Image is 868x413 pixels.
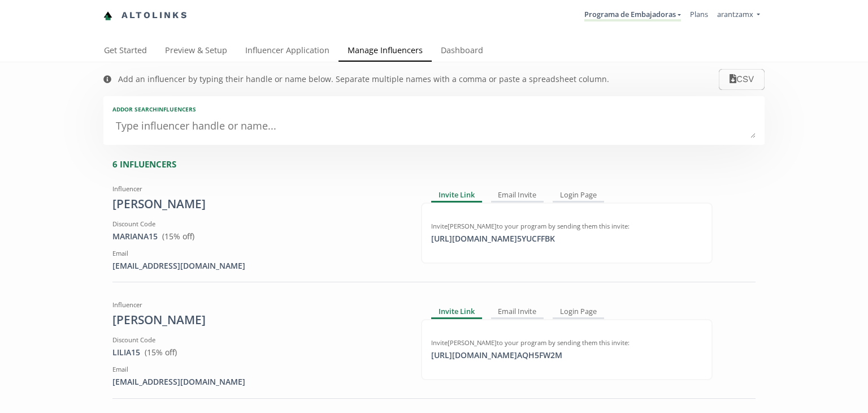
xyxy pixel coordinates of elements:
[112,260,404,272] div: [EMAIL_ADDRESS][DOMAIN_NAME]
[112,105,756,113] div: Add or search INFLUENCERS
[145,347,177,358] span: ( 15 % off)
[431,222,702,231] div: Invite [PERSON_NAME] to your program by sending them this invite:
[424,233,562,244] div: [URL][DOMAIN_NAME] 5YUCFFBK
[432,40,492,63] a: Dashboard
[112,335,404,345] div: Discount Code
[112,312,404,329] div: [PERSON_NAME]
[103,11,112,20] img: favicon-32x32.png
[112,376,404,388] div: [EMAIL_ADDRESS][DOMAIN_NAME]
[431,189,482,203] div: Invite Link
[112,220,404,229] div: Discount Code
[491,305,544,319] div: Email Invite
[553,189,604,203] div: Login Page
[719,69,765,90] button: CSV
[112,196,404,213] div: [PERSON_NAME]
[491,189,544,203] div: Email Invite
[553,305,604,319] div: Login Page
[431,305,482,319] div: Invite Link
[236,40,338,63] a: Influencer Application
[112,365,404,374] div: Email
[95,40,156,63] a: Get Started
[118,74,609,85] div: Add an influencer by typing their handle or name below. Separate multiple names with a comma or p...
[338,40,432,63] a: Manage Influencers
[112,300,404,309] div: Influencer
[112,158,765,170] div: 6 INFLUENCERS
[112,184,404,193] div: Influencer
[584,9,681,21] a: Programa de Embajadoras
[690,9,708,19] a: Plans
[112,347,140,358] a: LILIA15
[424,350,569,361] div: [URL][DOMAIN_NAME] AQH5FW2M
[112,231,158,242] a: MARIANA15
[717,9,753,19] span: arantzamx
[156,40,236,63] a: Preview & Setup
[112,249,404,258] div: Email
[717,9,760,22] a: arantzamx
[162,231,194,242] span: ( 15 % off)
[431,338,702,347] div: Invite [PERSON_NAME] to your program by sending them this invite:
[103,6,188,25] a: Altolinks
